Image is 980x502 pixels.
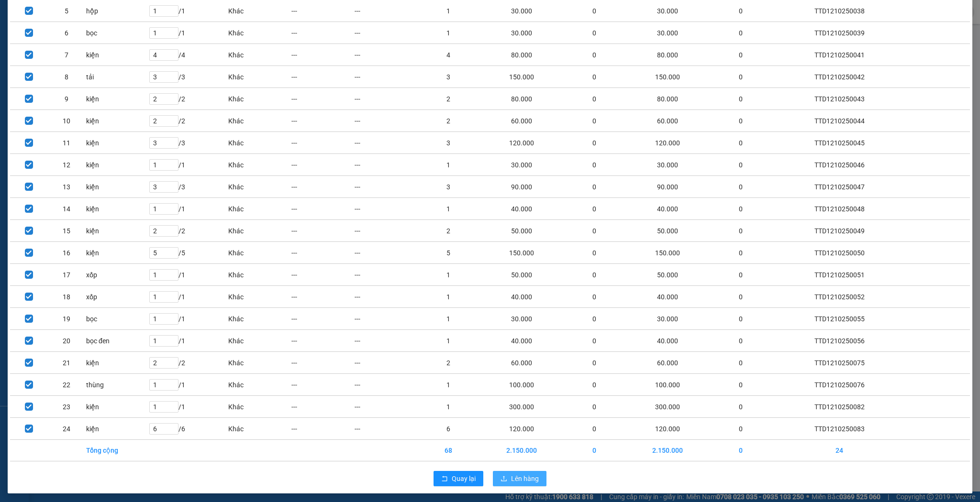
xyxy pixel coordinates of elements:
[626,352,709,374] td: 60.000
[228,22,291,44] td: Khác
[434,471,483,486] button: rollbackQuay lại
[480,308,563,330] td: 30.000
[417,330,480,352] td: 1
[709,242,772,264] td: 0
[626,44,709,66] td: 80.000
[228,176,291,198] td: Khác
[480,220,563,242] td: 50.000
[291,176,354,198] td: ---
[417,132,480,154] td: 3
[354,264,417,286] td: ---
[626,198,709,220] td: 40.000
[480,440,563,461] td: 2.150.000
[480,330,563,352] td: 40.000
[709,396,772,418] td: 0
[563,132,626,154] td: 0
[480,396,563,418] td: 300.000
[149,66,228,88] td: / 3
[291,198,354,220] td: ---
[417,418,480,440] td: 6
[480,44,563,66] td: 80.000
[48,286,86,308] td: 18
[480,418,563,440] td: 120.000
[354,88,417,110] td: ---
[563,88,626,110] td: 0
[563,308,626,330] td: 0
[709,352,772,374] td: 0
[626,396,709,418] td: 300.000
[228,220,291,242] td: Khác
[480,22,563,44] td: 30.000
[149,330,228,352] td: / 1
[86,154,149,176] td: kiện
[417,396,480,418] td: 1
[563,242,626,264] td: 0
[772,22,907,44] td: TTD1210250039
[626,154,709,176] td: 30.000
[563,110,626,132] td: 0
[709,220,772,242] td: 0
[417,440,480,461] td: 68
[626,286,709,308] td: 40.000
[772,352,907,374] td: TTD1210250075
[772,308,907,330] td: TTD1210250055
[48,418,86,440] td: 24
[354,176,417,198] td: ---
[563,352,626,374] td: 0
[354,374,417,396] td: ---
[417,154,480,176] td: 1
[86,352,149,374] td: kiện
[709,176,772,198] td: 0
[86,88,149,110] td: kiện
[48,154,86,176] td: 12
[417,242,480,264] td: 5
[86,440,149,461] td: Tổng cộng
[86,418,149,440] td: kiện
[48,396,86,418] td: 23
[417,176,480,198] td: 3
[563,374,626,396] td: 0
[709,198,772,220] td: 0
[354,396,417,418] td: ---
[86,22,149,44] td: bọc
[86,242,149,264] td: kiện
[228,374,291,396] td: Khác
[86,220,149,242] td: kiện
[772,220,907,242] td: TTD1210250049
[417,110,480,132] td: 2
[511,473,539,484] span: Lên hàng
[563,286,626,308] td: 0
[417,374,480,396] td: 1
[626,264,709,286] td: 50.000
[86,44,149,66] td: kiện
[149,44,228,66] td: / 4
[772,110,907,132] td: TTD1210250044
[709,286,772,308] td: 0
[480,176,563,198] td: 90.000
[48,308,86,330] td: 19
[709,440,772,461] td: 0
[563,66,626,88] td: 0
[563,154,626,176] td: 0
[480,154,563,176] td: 30.000
[354,198,417,220] td: ---
[291,286,354,308] td: ---
[354,286,417,308] td: ---
[417,44,480,66] td: 4
[48,242,86,264] td: 16
[48,110,86,132] td: 10
[709,22,772,44] td: 0
[480,286,563,308] td: 40.000
[86,330,149,352] td: bọc đen
[709,154,772,176] td: 0
[291,22,354,44] td: ---
[441,475,448,483] span: rollback
[354,418,417,440] td: ---
[772,242,907,264] td: TTD1210250050
[86,286,149,308] td: xốp
[228,330,291,352] td: Khác
[417,220,480,242] td: 2
[354,66,417,88] td: ---
[149,22,228,44] td: / 1
[480,88,563,110] td: 80.000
